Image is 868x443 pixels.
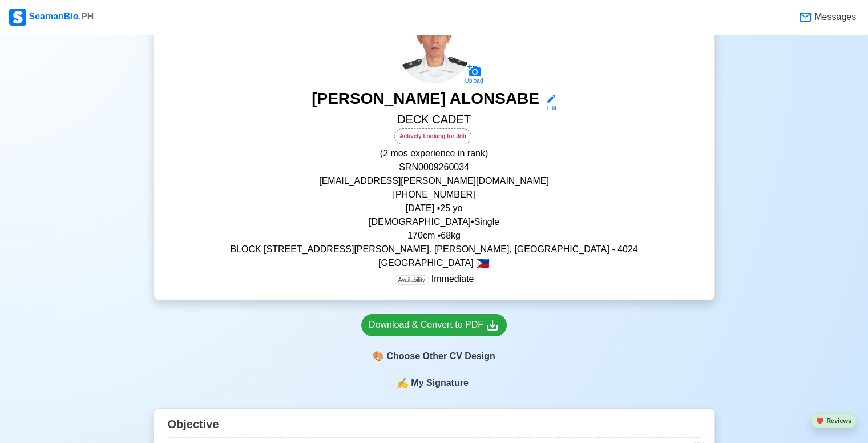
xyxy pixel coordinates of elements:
[9,9,94,26] div: SeamanBio
[168,202,701,215] p: [DATE] • 25 yo
[542,104,556,112] div: Edit
[168,160,701,174] p: SRN 0009260034
[168,229,701,243] p: 170 cm • 68 kg
[394,128,471,144] div: Actively Looking for Job
[168,112,701,128] h5: DECK CADET
[168,256,701,270] p: [GEOGRAPHIC_DATA]
[9,9,26,26] img: Logo
[812,10,856,24] span: Messages
[409,376,470,390] span: My Signature
[79,11,94,21] span: .PH
[394,272,474,286] p: Immediate
[394,275,429,285] span: Availability
[476,258,490,269] span: 🇵🇭
[168,174,701,188] p: [EMAIL_ADDRESS][PERSON_NAME][DOMAIN_NAME]
[168,243,701,256] p: BLOCK [STREET_ADDRESS][PERSON_NAME]. [PERSON_NAME], [GEOGRAPHIC_DATA] - 4024
[816,417,824,424] span: heart
[361,345,507,367] div: Choose Other CV Design
[168,413,701,438] div: Objective
[361,314,507,336] a: Download & Convert to PDF
[811,413,857,429] button: heartReviews
[397,376,409,390] span: sign
[168,215,701,229] p: [DEMOGRAPHIC_DATA] • Single
[465,78,483,84] div: Upload
[312,89,539,112] h3: [PERSON_NAME] ALONSABE
[168,188,701,202] p: [PHONE_NUMBER]
[168,147,701,160] p: (2 mos experience in rank)
[369,318,499,332] div: Download & Convert to PDF
[373,349,384,363] span: paint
